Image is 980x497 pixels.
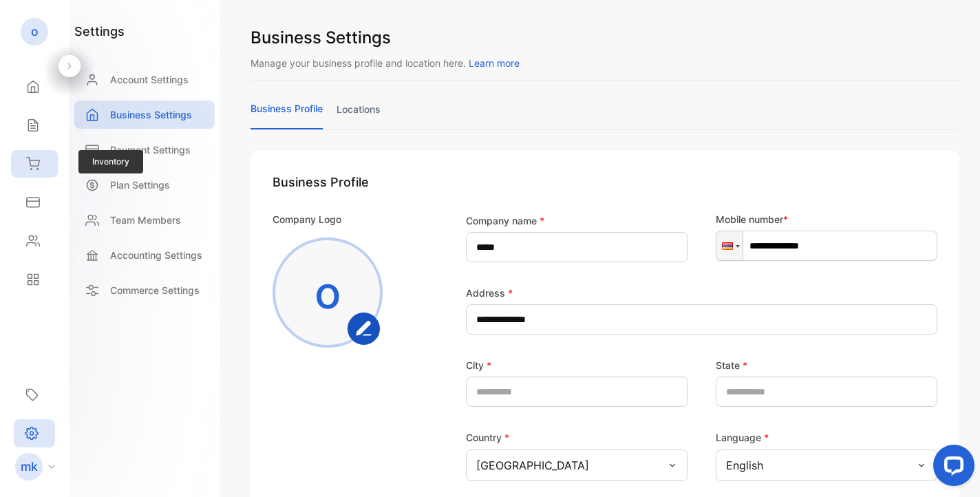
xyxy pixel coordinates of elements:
[726,457,763,474] p: English
[31,23,39,41] p: o
[716,432,769,443] label: Language
[74,136,215,164] a: Payment Settings
[74,171,215,199] a: Plan Settings
[110,72,189,87] p: Account Settings
[110,178,170,192] p: Plan Settings
[251,56,959,70] p: Manage your business profile and location here.
[110,213,181,227] p: Team Members
[110,142,191,157] p: Payment Settings
[74,276,215,304] a: Commerce Settings
[78,150,143,173] span: Inventory
[469,57,520,69] span: Learn more
[466,286,513,300] label: Address
[716,212,938,226] p: Mobile number
[337,102,381,129] a: locations
[74,101,215,129] a: Business Settings
[21,458,38,476] p: mk
[315,260,341,326] p: o
[110,283,200,297] p: Commerce Settings
[466,432,509,443] label: Country
[74,22,125,41] h1: settings
[466,213,544,228] label: Company name
[251,101,323,129] a: business profile
[74,65,215,94] a: Account Settings
[716,231,743,260] div: Armenia: + 374
[922,439,980,497] iframe: LiveChat chat widget
[273,173,937,191] h1: Business Profile
[251,25,959,50] h1: Business Settings
[74,241,215,269] a: Accounting Settings
[716,358,747,372] label: State
[466,358,491,372] label: City
[476,457,589,474] p: [GEOGRAPHIC_DATA]
[74,206,215,234] a: Team Members
[110,248,202,262] p: Accounting Settings
[110,107,192,122] p: Business Settings
[273,212,341,226] p: Company Logo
